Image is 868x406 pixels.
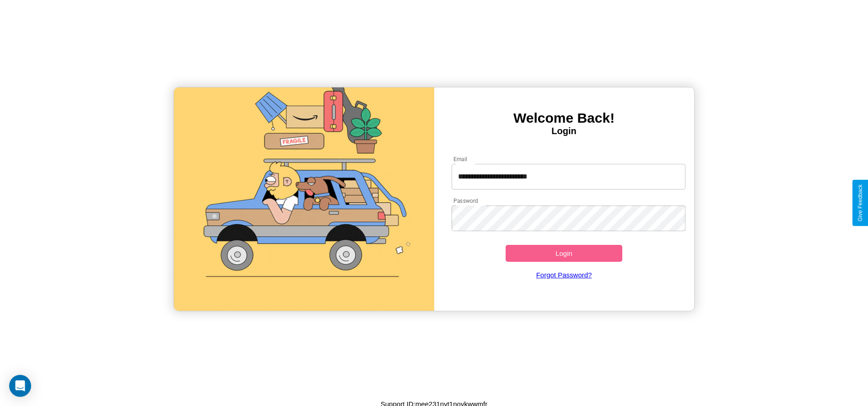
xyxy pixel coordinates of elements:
img: gif [174,87,434,311]
h4: Login [434,126,694,136]
button: Login [506,245,623,262]
a: Forgot Password? [447,262,681,288]
div: Give Feedback [857,184,863,222]
label: Password [453,197,478,205]
div: Open Intercom Messenger [9,375,31,397]
h3: Welcome Back! [434,110,694,126]
label: Email [453,155,468,163]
